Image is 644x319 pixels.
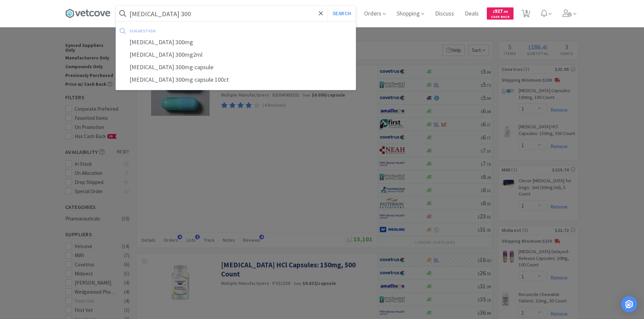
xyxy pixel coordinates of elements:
div: [MEDICAL_DATA] 300mg capsule 100ct [116,74,356,86]
div: suggestion [129,26,254,36]
a: Discuss [432,11,457,17]
span: $ [493,9,495,14]
span: 927 [493,8,508,14]
a: $927.99Cash Back [487,4,514,23]
button: Search [328,6,356,21]
div: Open Intercom Messenger [621,296,637,312]
div: [MEDICAL_DATA] 300mg [116,36,356,49]
span: . 99 [503,9,508,14]
span: Cash Back [491,15,509,20]
div: [MEDICAL_DATA] 300mg2ml [116,49,356,61]
div: [MEDICAL_DATA] 300mg capsule [116,61,356,74]
a: 5 [519,11,533,18]
a: Deals [462,11,481,17]
input: Search by item, sku, manufacturer, ingredient, size... [116,6,356,21]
